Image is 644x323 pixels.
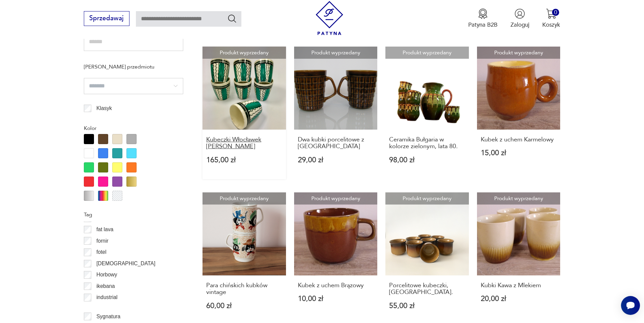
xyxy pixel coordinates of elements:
[515,8,525,19] img: Ikonka użytkownika
[227,14,237,23] button: Szukaj
[389,157,465,164] p: 98,00 zł
[84,124,183,133] p: Kolor
[84,11,129,26] button: Sprzedawaj
[206,157,282,164] p: 165,00 zł
[385,47,469,180] a: Produkt wyprzedanyCeramika Bułgaria w kolorze zielonym, lata 80.Ceramika Bułgaria w kolorze zielo...
[542,8,560,29] button: 0Koszyk
[294,47,378,180] a: Produkt wyprzedanyDwa kubki porcelitowe z PruszkowaDwa kubki porcelitowe z [GEOGRAPHIC_DATA]29,00 zł
[389,282,465,296] h3: Porcelitowe kubeczki, [GEOGRAPHIC_DATA].
[96,259,155,268] p: [DEMOGRAPHIC_DATA]
[206,302,282,309] p: 60,00 zł
[552,9,559,16] div: 0
[481,282,557,289] h3: Kubki Kawa z Mlekiem
[84,210,183,219] p: Tag
[84,16,129,22] a: Sprzedawaj
[206,136,282,150] h3: Kubeczki Włocławek [PERSON_NAME]
[96,104,112,113] p: Klasyk
[481,136,557,143] h3: Kubek z uchem Karmelowy
[481,295,557,302] p: 20,00 zł
[96,293,117,302] p: industrial
[312,1,347,35] img: Patyna - sklep z meblami i dekoracjami vintage
[96,237,109,245] p: fornir
[298,136,374,150] h3: Dwa kubki porcelitowe z [GEOGRAPHIC_DATA]
[389,136,465,150] h3: Ceramika Bułgaria w kolorze zielonym, lata 80.
[478,8,488,19] img: Ikona medalu
[96,225,113,234] p: fat lava
[298,295,374,302] p: 10,00 zł
[468,8,498,29] a: Ikona medaluPatyna B2B
[389,302,465,309] p: 55,00 zł
[298,157,374,164] p: 29,00 zł
[546,8,556,19] img: Ikona koszyka
[96,248,106,257] p: fotel
[510,8,529,29] button: Zaloguj
[298,282,374,289] h3: Kubek z uchem Brązowy
[206,282,282,296] h3: Para chińskich kubków vintage
[477,47,560,180] a: Produkt wyprzedanyKubek z uchem KarmelowyKubek z uchem Karmelowy15,00 zł
[84,62,183,71] p: [PERSON_NAME] przedmiotu
[96,282,115,291] p: ikebana
[468,8,498,29] button: Patyna B2B
[96,312,120,321] p: Sygnatura
[621,296,640,315] iframe: Smartsupp widget button
[96,270,117,279] p: Horbowy
[481,150,557,157] p: 15,00 zł
[202,47,286,180] a: Produkt wyprzedanyKubeczki Włocławek Jan SowińskiKubeczki Włocławek [PERSON_NAME]165,00 zł
[468,21,498,29] p: Patyna B2B
[510,21,529,29] p: Zaloguj
[542,21,560,29] p: Koszyk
